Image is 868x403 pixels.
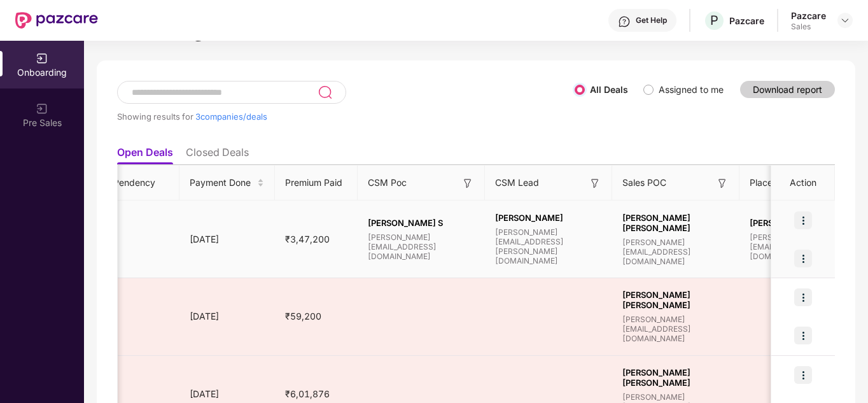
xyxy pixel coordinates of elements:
img: svg+xml;base64,PHN2ZyB3aWR0aD0iMjAiIGhlaWdodD0iMjAiIHZpZXdCb3g9IjAgMCAyMCAyMCIgZmlsbD0ibm9uZSIgeG... [36,103,48,115]
button: Download report [740,81,835,98]
span: Sales POC [622,176,666,190]
li: Closed Deals [186,146,249,164]
div: Pazcare [791,10,826,22]
img: icon [794,288,812,306]
img: icon [794,250,812,267]
span: ₹6,01,876 [275,388,340,399]
span: [PERSON_NAME] [PERSON_NAME] [622,213,729,233]
span: CSM Lead [495,176,539,190]
div: Showing results for [117,111,575,122]
span: [PERSON_NAME] [PERSON_NAME] [622,367,729,388]
span: ₹3,47,200 [275,234,340,244]
img: svg+xml;base64,PHN2ZyB3aWR0aD0iMTYiIGhlaWdodD0iMTYiIHZpZXdCb3g9IjAgMCAxNiAxNiIgZmlsbD0ibm9uZSIgeG... [716,177,729,190]
span: [PERSON_NAME][EMAIL_ADDRESS][DOMAIN_NAME] [622,237,729,266]
div: 14 days [71,387,179,401]
th: Overall Pendency [71,166,179,201]
span: Payment Done [190,176,255,190]
img: icon [794,211,812,229]
span: 3 companies/deals [195,111,267,122]
img: icon [794,327,812,344]
div: [DATE] [179,232,275,246]
span: [PERSON_NAME] [750,218,857,228]
label: Assigned to me [659,84,724,95]
div: 14 days [71,309,179,323]
img: svg+xml;base64,PHN2ZyBpZD0iRHJvcGRvd24tMzJ4MzIiIHhtbG5zPSJodHRwOi8vd3d3LnczLm9yZy8yMDAwL3N2ZyIgd2... [840,15,850,25]
div: [DATE] [179,309,275,323]
span: CSM Poc [368,176,407,190]
img: svg+xml;base64,PHN2ZyB3aWR0aD0iMjAiIGhlaWdodD0iMjAiIHZpZXdCb3g9IjAgMCAyMCAyMCIgZmlsbD0ibm9uZSIgeG... [36,52,48,65]
span: Placement POC [750,176,815,190]
span: [PERSON_NAME] [PERSON_NAME] [622,290,729,310]
div: [DATE] [179,387,275,401]
th: Payment Done [179,166,275,201]
div: Get Help [636,15,667,25]
th: Premium Paid [275,166,358,201]
span: ₹59,200 [275,311,332,322]
span: [PERSON_NAME] [495,213,602,223]
div: Pazcare [729,15,764,27]
span: [PERSON_NAME][EMAIL_ADDRESS][DOMAIN_NAME] [622,315,729,343]
img: New Pazcare Logo [15,12,98,29]
span: [PERSON_NAME][EMAIL_ADDRESS][DOMAIN_NAME] [368,232,475,261]
img: icon [794,366,812,384]
li: Open Deals [117,146,173,164]
div: 2 days [71,232,179,246]
th: Action [771,166,835,201]
div: Sales [791,22,826,32]
img: svg+xml;base64,PHN2ZyBpZD0iSGVscC0zMngzMiIgeG1sbnM9Imh0dHA6Ly93d3cudzMub3JnLzIwMDAvc3ZnIiB3aWR0aD... [618,15,631,28]
span: [PERSON_NAME][EMAIL_ADDRESS][DOMAIN_NAME] [750,232,857,261]
span: P [710,13,718,28]
img: svg+xml;base64,PHN2ZyB3aWR0aD0iMTYiIGhlaWdodD0iMTYiIHZpZXdCb3g9IjAgMCAxNiAxNiIgZmlsbD0ibm9uZSIgeG... [589,177,601,190]
img: svg+xml;base64,PHN2ZyB3aWR0aD0iMTYiIGhlaWdodD0iMTYiIHZpZXdCb3g9IjAgMCAxNiAxNiIgZmlsbD0ibm9uZSIgeG... [461,177,474,190]
span: [PERSON_NAME][EMAIL_ADDRESS][PERSON_NAME][DOMAIN_NAME] [495,227,602,265]
span: [PERSON_NAME] S [368,218,475,228]
label: All Deals [590,84,628,95]
img: svg+xml;base64,PHN2ZyB3aWR0aD0iMjQiIGhlaWdodD0iMjUiIHZpZXdCb3g9IjAgMCAyNCAyNSIgZmlsbD0ibm9uZSIgeG... [318,85,332,100]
